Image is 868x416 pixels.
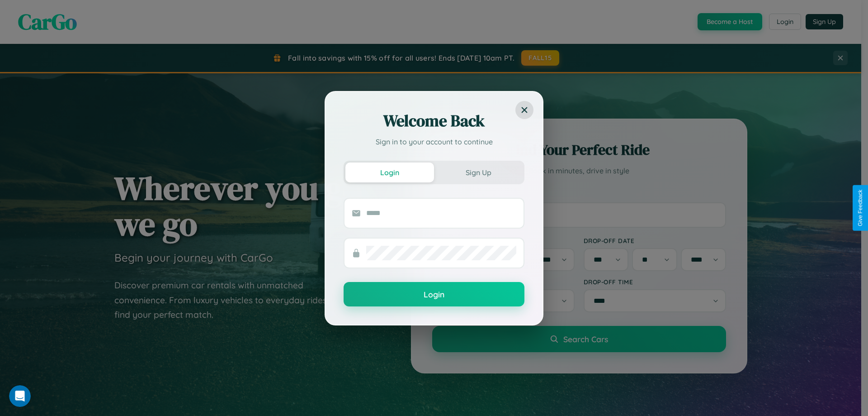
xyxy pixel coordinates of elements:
[857,190,863,226] div: Give Feedback
[434,163,523,182] button: Sign Up
[344,282,524,306] button: Login
[344,136,524,147] p: Sign in to your account to continue
[344,110,524,132] h2: Welcome Back
[9,385,31,407] iframe: Intercom live chat
[345,163,434,182] button: Login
